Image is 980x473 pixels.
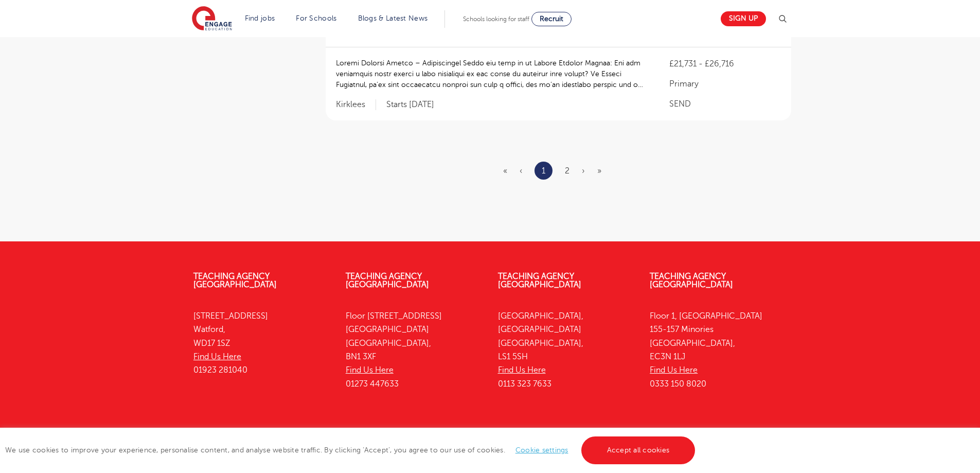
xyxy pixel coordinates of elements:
a: Find Us Here [650,365,698,375]
span: Kirklees [336,99,376,110]
p: Starts [DATE] [386,99,434,110]
a: Accept all cookies [581,436,696,464]
a: Teaching Agency [GEOGRAPHIC_DATA] [498,272,581,289]
span: ‹ [520,166,522,176]
span: Recruit [540,15,563,23]
p: SEND [669,98,780,110]
a: Last [597,166,601,176]
a: Find jobs [245,14,275,22]
a: Next [582,166,585,176]
p: Floor [STREET_ADDRESS] [GEOGRAPHIC_DATA] [GEOGRAPHIC_DATA], BN1 3XF 01273 447633 [346,309,483,391]
a: Find Us Here [193,352,241,361]
p: [GEOGRAPHIC_DATA], [GEOGRAPHIC_DATA] [GEOGRAPHIC_DATA], LS1 5SH 0113 323 7633 [498,309,635,391]
span: « [503,166,507,176]
a: 1 [542,164,545,178]
span: Schools looking for staff [463,15,529,23]
a: Teaching Agency [GEOGRAPHIC_DATA] [193,272,277,289]
p: Primary [669,78,780,90]
a: Cookie settings [515,446,568,454]
a: Recruit [531,12,572,26]
p: £21,731 - £26,716 [669,58,780,70]
p: Loremi Dolorsi Ametco – Adipiscingel Seddo eiu temp in ut Labore Etdolor Magnaa: Eni adm veniamqu... [336,58,649,90]
p: [STREET_ADDRESS] Watford, WD17 1SZ 01923 281040 [193,309,330,377]
a: For Schools [296,14,336,22]
a: Teaching Agency [GEOGRAPHIC_DATA] [346,272,429,289]
p: Floor 1, [GEOGRAPHIC_DATA] 155-157 Minories [GEOGRAPHIC_DATA], EC3N 1LJ 0333 150 8020 [650,309,787,391]
a: Teaching Agency [GEOGRAPHIC_DATA] [650,272,733,289]
img: Engage Education [192,6,232,32]
a: 2 [565,166,569,176]
span: We use cookies to improve your experience, personalise content, and analyse website traffic. By c... [5,446,698,454]
a: Find Us Here [498,365,546,375]
a: Find Us Here [346,365,394,375]
a: Blogs & Latest News [358,14,428,22]
a: Sign up [721,11,766,26]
